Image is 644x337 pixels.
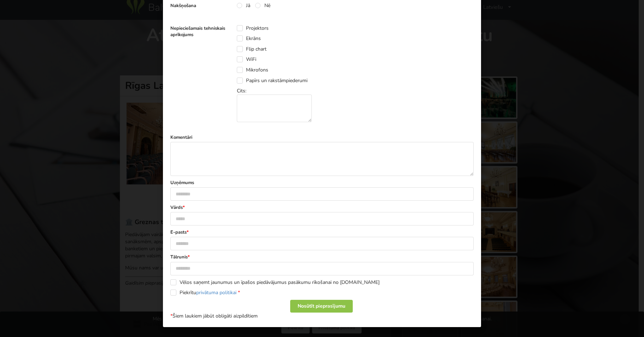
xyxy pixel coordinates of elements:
[170,254,474,260] label: Tālrunis
[237,67,268,73] label: Mikrofons
[290,300,353,313] div: Nosūtīt pieprasījumu
[196,289,236,296] a: privātuma politikai
[237,35,261,41] label: Ekrāns
[237,46,267,52] label: Flip chart
[237,78,308,84] label: Papīrs un rakstāmpiederumi
[170,204,474,211] label: Vārds
[237,25,269,31] label: Projektors
[170,279,380,285] label: Vēlos saņemt jaunumus un īpašos piedāvājumus pasākumu rīkošanai no [DOMAIN_NAME]
[237,2,250,8] label: Jā
[237,56,256,62] label: WiFi
[170,179,474,186] label: Uzņēmums
[170,313,474,320] p: Šiem laukiem jābūt obligāti aizpildītiem
[170,25,232,38] label: Nepieciešamais tehniskais aprīkojums
[170,2,232,9] label: Nakšņošana
[170,134,474,141] label: Komentāri
[255,2,270,8] label: Nē
[237,87,317,122] div: Cits:
[170,229,474,235] label: E-pasts
[170,290,240,296] label: Piekrītu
